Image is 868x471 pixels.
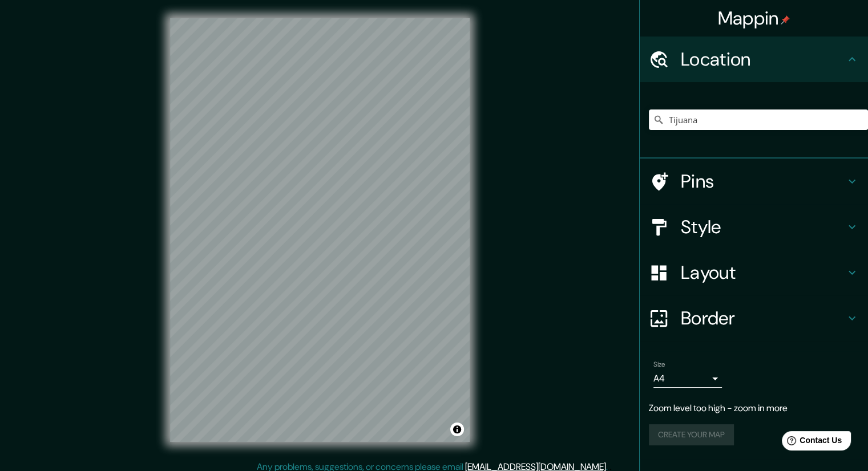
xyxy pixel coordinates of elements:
[649,401,859,415] p: Zoom level too high - zoom in more
[681,48,845,71] h4: Location
[640,295,868,341] div: Border
[681,261,845,284] h4: Layout
[681,170,845,193] h4: Pins
[766,427,855,458] iframe: Help widget launcher
[681,307,845,330] h4: Border
[781,15,790,25] img: pin-icon.png
[681,216,845,238] h4: Style
[450,423,464,436] button: Toggle attribution
[640,204,868,250] div: Style
[640,159,868,204] div: Pins
[653,360,665,370] label: Size
[718,7,790,30] h4: Mappin
[653,370,722,388] div: A4
[170,18,470,442] canvas: Map
[640,250,868,295] div: Layout
[649,109,868,130] input: Pick your city or area
[640,36,868,82] div: Location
